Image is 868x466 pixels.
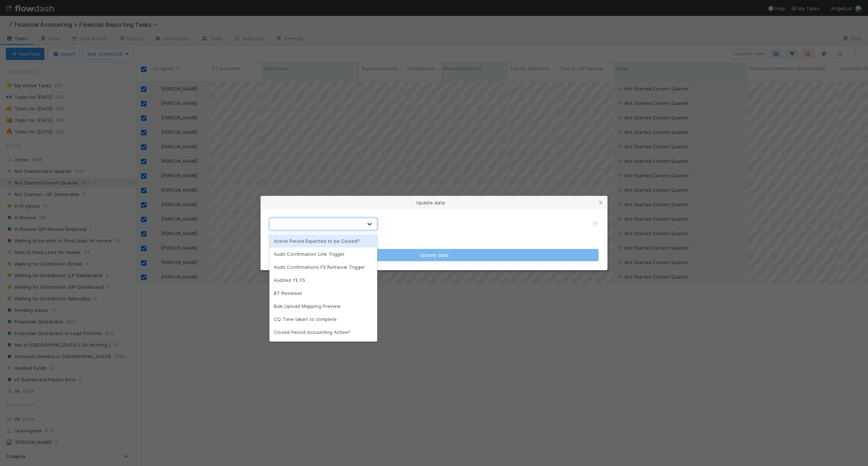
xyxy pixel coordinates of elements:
div: Compare to CT Column on Unaudited SOI reviewed? [269,339,377,359]
div: Audit Confirmation Link Trigger [269,247,377,260]
div: Audited YE FS [269,274,377,287]
div: Bulk Upload Mapping Preview [269,300,377,313]
button: Update data [269,249,599,261]
div: Closed Period Accounting Active? [269,326,377,339]
div: BT Reviewer [269,287,377,300]
div: Active Period Expected to be Closed? [269,234,377,247]
div: CQ Time taken to complete [269,313,377,326]
div: Update data [261,196,607,209]
div: Audit Confirmations FS Retrieval Trigger [269,260,377,274]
